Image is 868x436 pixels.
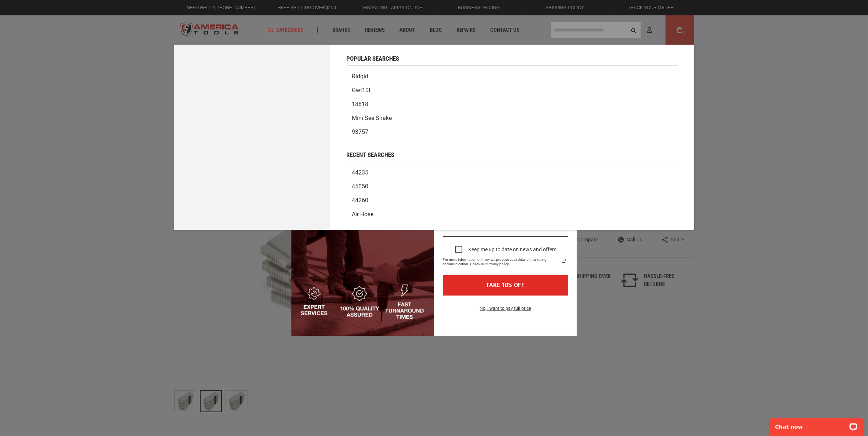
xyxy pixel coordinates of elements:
[347,83,678,97] a: Gwt10t
[347,111,678,125] a: Mini see snake
[468,247,556,253] div: Keep me up to date on news and offers
[347,207,678,221] a: air hose
[474,304,537,317] button: No, I want to pay full price
[443,275,568,295] button: TAKE 10% OFF
[347,193,678,207] a: 44260
[443,258,559,266] span: For more information on how we process your data for marketing communication. Check our Privacy p...
[347,166,678,180] a: 44235
[347,69,678,83] a: Ridgid
[559,256,568,265] svg: link icon
[347,125,678,139] a: 93757
[347,56,399,62] span: Popular Searches
[347,152,395,158] span: Recent Searches
[347,97,678,111] a: 18818
[347,180,678,193] a: 45050
[559,256,568,265] a: Read our Privacy Policy
[765,413,868,436] iframe: LiveChat chat widget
